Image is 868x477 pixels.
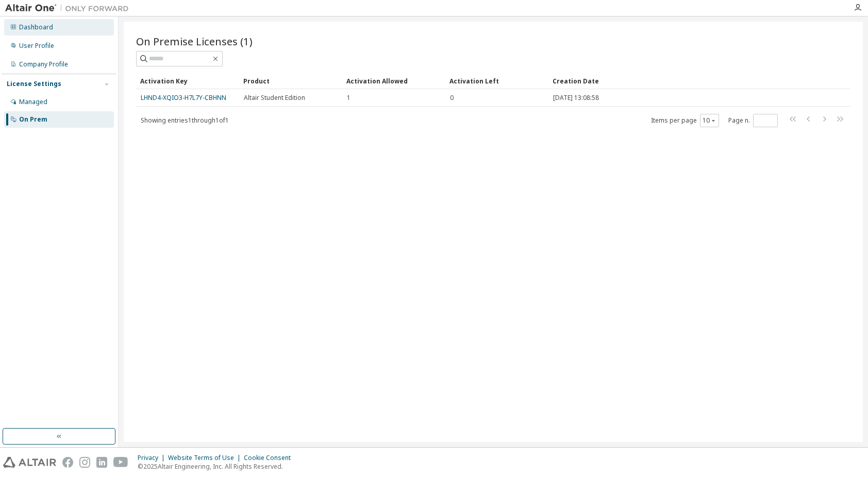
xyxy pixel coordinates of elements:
[19,42,54,50] div: User Profile
[244,454,297,462] div: Cookie Consent
[138,454,168,462] div: Privacy
[19,115,47,124] div: On Prem
[136,34,253,48] span: On Premise Licenses (1)
[140,73,235,89] div: Activation Key
[7,80,61,88] div: License Settings
[62,457,73,468] img: facebook.svg
[138,462,297,471] p: © 2025 Altair Engineering, Inc. All Rights Reserved.
[450,94,454,102] span: 0
[113,457,128,468] img: youtube.svg
[79,457,90,468] img: instagram.svg
[651,114,719,127] span: Items per page
[449,73,544,89] div: Activation Left
[243,73,338,89] div: Product
[553,94,599,102] span: [DATE] 13:08:58
[141,116,229,125] span: Showing entries 1 through 1 of 1
[19,23,53,31] div: Dashboard
[5,3,134,13] img: Altair One
[19,98,47,106] div: Managed
[19,60,68,69] div: Company Profile
[347,94,350,102] span: 1
[3,457,56,468] img: altair_logo.svg
[728,114,778,127] span: Page n.
[553,73,805,89] div: Creation Date
[346,73,441,89] div: Activation Allowed
[703,116,716,125] button: 10
[96,457,107,468] img: linkedin.svg
[168,454,244,462] div: Website Terms of Use
[244,94,305,102] span: Altair Student Edition
[141,93,226,102] a: LHND4-XQIO3-H7L7Y-CBHNN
